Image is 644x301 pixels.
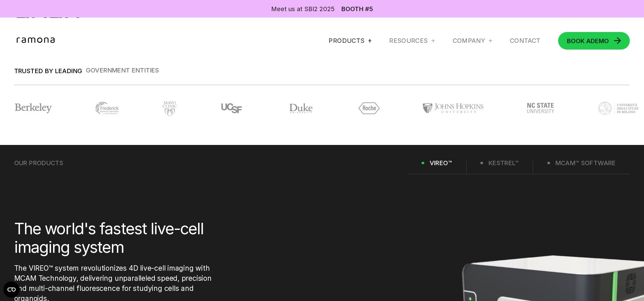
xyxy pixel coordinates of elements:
[341,6,373,12] a: Booth #5
[14,67,82,74] div: Trusted by leading
[555,159,616,167] div: MCAM™ Software
[453,37,485,45] div: Company
[389,37,435,45] div: RESOURCES
[558,32,630,50] a: BOOK ADEMO
[329,37,372,45] div: Products
[271,4,335,13] div: Meet us at SBI2 2025
[453,37,492,45] div: Company
[14,37,60,44] a: home
[86,73,182,81] div: Pharmaceutical companies
[430,159,452,167] div: Vireo™
[567,38,609,44] div: DEMO
[14,219,212,256] div: The world's fastest live-cell imaging system
[389,37,428,45] div: RESOURCES
[3,281,20,298] button: Open CMP widget
[86,67,182,74] div: Government entities
[510,37,541,45] a: Contact
[488,159,519,167] div: Kestrel™
[567,37,591,44] span: BOOK A
[14,159,63,167] div: our products
[329,37,364,45] div: Products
